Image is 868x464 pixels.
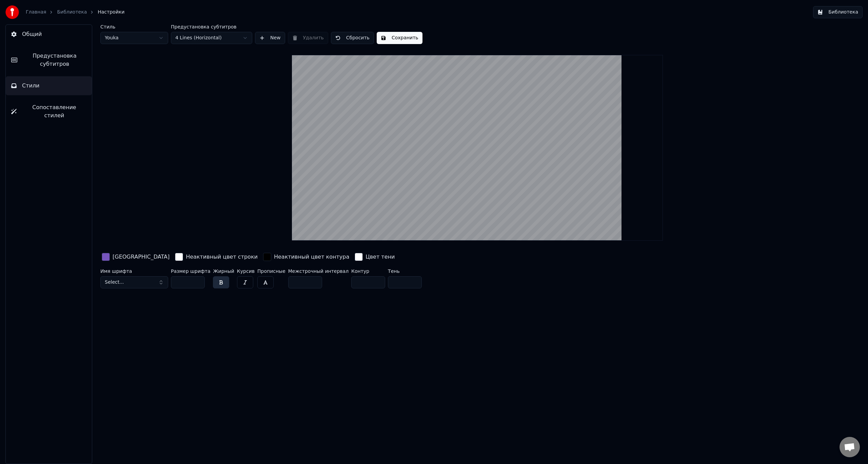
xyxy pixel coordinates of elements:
[26,9,46,16] a: Главная
[262,251,351,262] button: Неактивный цвет контура
[26,9,124,16] nav: breadcrumb
[366,253,395,261] div: Цвет тени
[377,32,422,44] button: Сохранить
[5,5,19,19] img: youka
[331,32,374,44] button: Сбросить
[213,269,234,274] label: Жирный
[100,276,168,288] button: Select...
[23,52,86,68] span: Предустановка субтитров
[57,9,87,16] a: Библиотека
[257,269,285,274] label: Прописные
[351,269,385,274] label: Контур
[98,9,124,16] span: Настройки
[388,269,422,274] label: Тень
[288,269,349,274] label: Межстрочный интервал
[6,76,92,95] button: Стили
[100,24,168,29] label: Стиль
[100,251,171,262] button: [GEOGRAPHIC_DATA]
[6,46,92,74] button: Предустановка субтитров
[174,251,259,262] button: Неактивный цвет строки
[100,269,168,274] label: Имя шрифта
[840,437,860,457] a: Открытый чат
[113,253,170,261] div: [GEOGRAPHIC_DATA]
[171,24,252,29] label: Предустановка субтитров
[22,82,40,90] span: Стили
[6,25,92,44] button: Общий
[255,32,285,44] button: New
[171,269,210,274] label: Размер шрифта
[186,253,258,261] div: Неактивный цвет строки
[6,98,92,125] button: Сопоставление стилей
[813,6,863,18] button: Библиотека
[237,269,255,274] label: Курсив
[22,103,86,120] span: Сопоставление стилей
[353,251,396,262] button: Цвет тени
[274,253,349,261] div: Неактивный цвет контура
[22,30,42,38] span: Общий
